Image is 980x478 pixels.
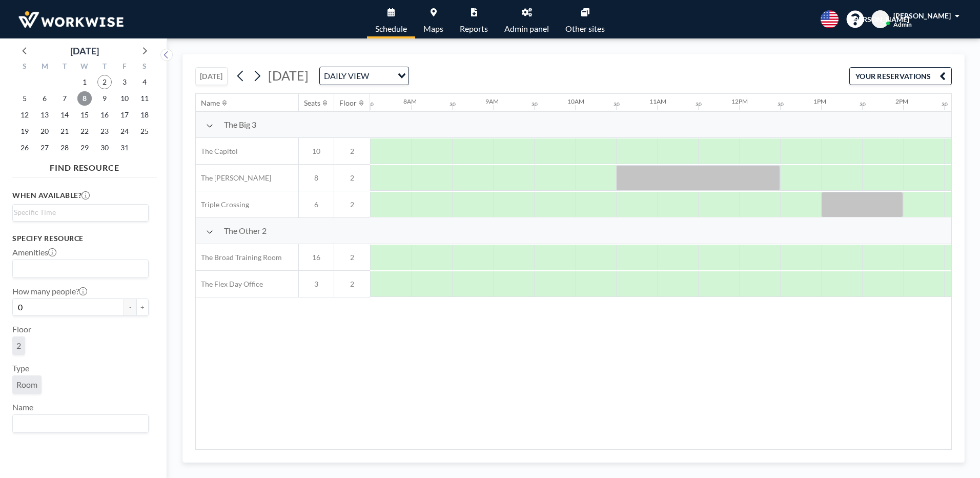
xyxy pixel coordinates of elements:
[97,108,112,122] span: Thursday, October 16, 2025
[57,108,72,122] span: Tuesday, October 14, 2025
[334,280,370,289] span: 2
[196,280,263,289] span: The Flex Day Office
[299,253,334,262] span: 16
[299,173,334,183] span: 8
[77,91,92,106] span: Wednesday, October 8, 2025
[75,61,95,74] div: W
[403,97,417,105] div: 8AM
[12,158,157,173] h4: FIND RESOURCE
[196,147,238,156] span: The Capitol
[17,91,32,106] span: Sunday, October 5, 2025
[895,97,908,105] div: 2PM
[423,25,443,33] span: Maps
[117,124,132,138] span: Friday, October 24, 2025
[852,15,909,24] span: [PERSON_NAME]
[136,298,149,316] button: +
[16,380,37,389] span: Room
[375,25,407,33] span: Schedule
[196,173,271,183] span: The [PERSON_NAME]
[532,101,538,108] div: 30
[37,91,52,106] span: Monday, October 6, 2025
[304,98,320,108] div: Seats
[224,226,267,236] span: The Other 2
[37,124,52,138] span: Monday, October 20, 2025
[320,67,409,85] div: Search for option
[77,124,92,138] span: Wednesday, October 22, 2025
[299,200,334,209] span: 6
[124,298,136,316] button: -
[37,108,52,122] span: Monday, October 13, 2025
[77,75,92,89] span: Wednesday, October 1, 2025
[567,97,584,105] div: 10AM
[201,98,220,108] div: Name
[16,9,126,30] img: organization-logo
[614,101,620,108] div: 30
[13,260,148,277] div: Search for option
[97,91,112,106] span: Thursday, October 9, 2025
[334,253,370,262] span: 2
[372,69,392,83] input: Search for option
[485,97,499,105] div: 9AM
[35,61,55,74] div: M
[224,120,256,130] span: The Big 3
[97,141,112,155] span: Thursday, October 30, 2025
[196,200,249,209] span: Triple Crossing
[893,11,951,20] span: [PERSON_NAME]
[504,25,549,33] span: Admin panel
[70,44,99,58] div: [DATE]
[649,97,666,105] div: 11AM
[450,101,456,108] div: 30
[137,108,152,122] span: Saturday, October 18, 2025
[134,61,154,74] div: S
[17,141,32,155] span: Sunday, October 26, 2025
[849,67,952,85] button: YOUR RESERVATIONS
[299,147,334,156] span: 10
[460,25,488,33] span: Reports
[339,98,357,108] div: Floor
[14,262,142,275] input: Search for option
[12,363,29,373] label: Type
[77,141,92,155] span: Wednesday, October 29, 2025
[893,21,912,28] span: Admin
[778,101,784,108] div: 30
[137,91,152,106] span: Saturday, October 11, 2025
[696,101,702,108] div: 30
[137,75,152,89] span: Saturday, October 4, 2025
[334,200,370,209] span: 2
[17,124,32,138] span: Sunday, October 19, 2025
[114,61,134,74] div: F
[322,69,371,83] span: DAILY VIEW
[57,124,72,138] span: Tuesday, October 21, 2025
[13,415,148,432] div: Search for option
[97,75,112,89] span: Thursday, October 2, 2025
[117,91,132,106] span: Friday, October 10, 2025
[94,61,114,74] div: T
[367,101,374,108] div: 30
[37,141,52,155] span: Monday, October 27, 2025
[15,61,35,74] div: S
[942,101,948,108] div: 30
[12,247,56,257] label: Amenities
[13,205,148,220] div: Search for option
[299,280,334,289] span: 3
[117,141,132,155] span: Friday, October 31, 2025
[12,234,149,243] h3: Specify resource
[97,124,112,138] span: Thursday, October 23, 2025
[77,108,92,122] span: Wednesday, October 15, 2025
[14,207,142,218] input: Search for option
[12,402,33,412] label: Name
[813,97,826,105] div: 1PM
[17,108,32,122] span: Sunday, October 12, 2025
[195,67,228,85] button: [DATE]
[55,61,75,74] div: T
[334,173,370,183] span: 2
[117,75,132,89] span: Friday, October 3, 2025
[57,91,72,106] span: Tuesday, October 7, 2025
[196,253,282,262] span: The Broad Training Room
[731,97,748,105] div: 12PM
[334,147,370,156] span: 2
[57,141,72,155] span: Tuesday, October 28, 2025
[117,108,132,122] span: Friday, October 17, 2025
[860,101,866,108] div: 30
[16,341,21,350] span: 2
